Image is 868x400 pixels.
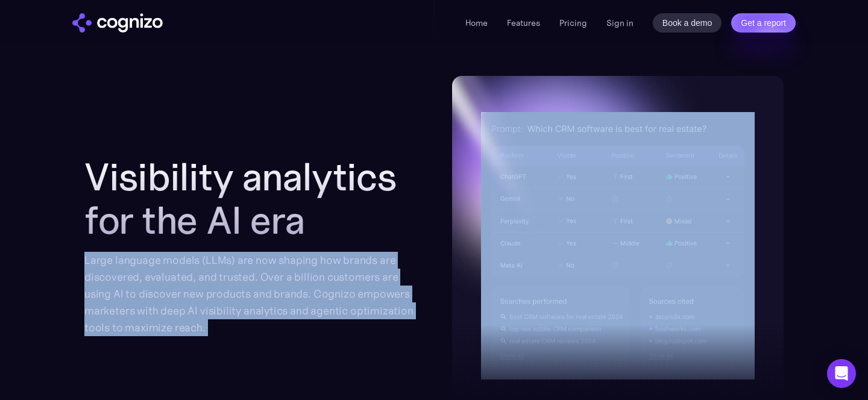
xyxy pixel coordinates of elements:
[84,252,416,336] div: Large language models (LLMs) are now shaping how brands are discovered, evaluated, and trusted. O...
[559,17,587,28] a: Pricing
[72,13,163,33] a: home
[84,155,416,242] h2: Visibility analytics for the AI era
[606,16,634,30] a: Sign in
[653,13,722,33] a: Book a demo
[507,17,540,28] a: Features
[731,13,796,33] a: Get a report
[72,13,163,33] img: cognizo logo
[827,359,856,388] div: Open Intercom Messenger
[465,17,488,28] a: Home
